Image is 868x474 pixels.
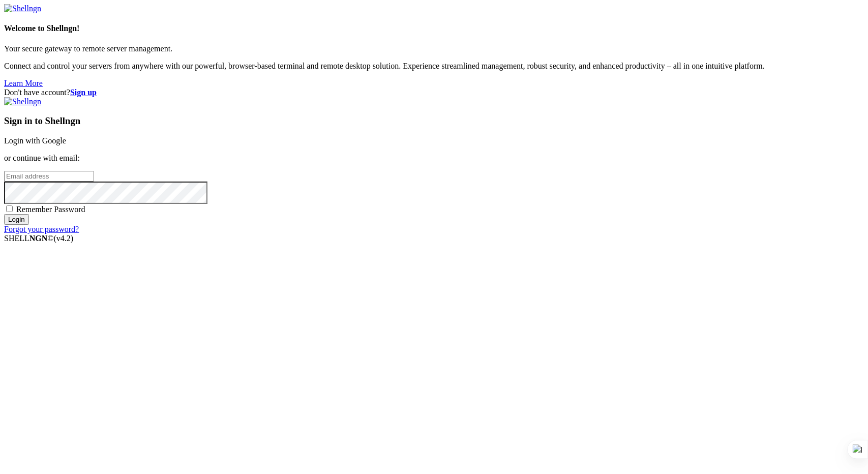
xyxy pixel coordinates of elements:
[4,44,864,53] p: Your secure gateway to remote server management.
[6,205,13,212] input: Remember Password
[4,171,94,182] input: Email address
[4,234,73,243] span: SHELL ©
[70,88,97,97] a: Sign up
[4,115,864,127] h3: Sign in to Shellngn
[54,234,74,243] span: 4.2.0
[16,205,85,214] span: Remember Password
[4,62,864,71] p: Connect and control your servers from anywhere with our powerful, browser-based terminal and remo...
[4,97,41,106] img: Shellngn
[4,4,41,13] img: Shellngn
[4,88,864,97] div: Don't have account?
[4,225,79,233] a: Forgot your password?
[29,234,48,243] b: NGN
[4,154,864,163] p: or continue with email:
[4,79,43,87] a: Learn More
[4,136,66,145] a: Login with Google
[4,214,29,225] input: Login
[4,24,864,33] h4: Welcome to Shellngn!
